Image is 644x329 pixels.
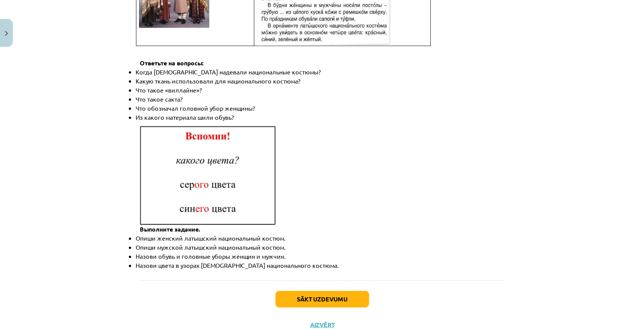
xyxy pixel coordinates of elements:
[136,113,234,121] span: Из какого материала шили обувь?
[275,291,369,307] button: Sākt uzdevumu
[136,86,202,94] span: Что такое «виллайне»?
[136,68,321,76] span: Когда [DEMOGRAPHIC_DATA] надевали национальные костюмы?
[140,225,192,233] span: Выполните задан
[192,225,201,233] span: ие.
[136,95,182,103] span: Что такое сакта?
[337,261,339,269] span: .
[136,234,286,242] span: Опиши женский латышский национальный костюм.
[136,243,206,251] span: Опиши мужской латышс
[136,77,300,85] span: Какую ткань использовали для национального костюма?
[206,243,286,251] span: кий национальный костюм.
[308,321,337,329] button: Aizvērt
[136,252,286,260] span: Назови обувь и головные уборы женщин и мужчин.
[140,59,204,67] span: Ответьте на вопросы:
[5,31,8,36] img: icon-close-lesson-0947bae3869378f0d4975bcd49f059093ad1ed9edebbc8119c70593378902aed.svg
[136,261,337,269] span: Назови цвета в узорах [DEMOGRAPHIC_DATA] национального костюма
[136,104,255,112] span: Что обозначал головной убор женщины?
